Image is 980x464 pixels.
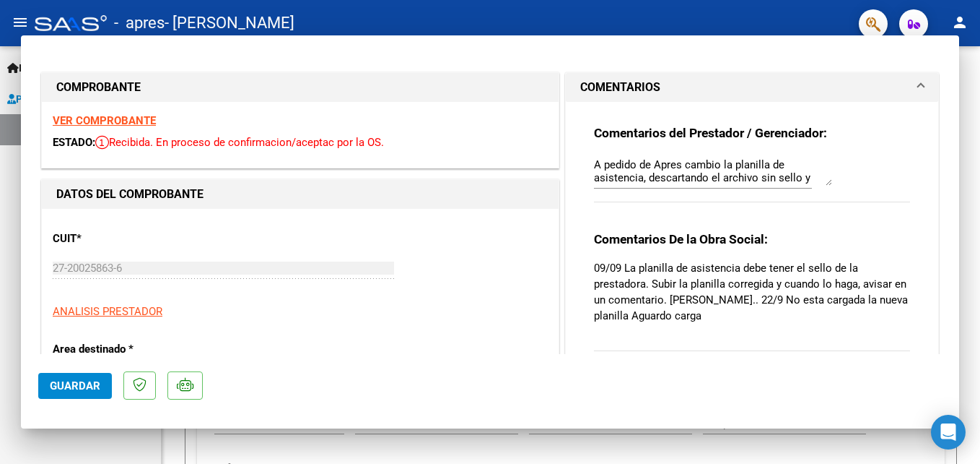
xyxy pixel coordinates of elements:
h1: COMENTARIOS [580,79,660,96]
a: VER COMPROBANTE [53,114,156,127]
span: ANALISIS PRESTADOR [53,305,162,318]
div: Open Intercom Messenger [931,415,966,450]
mat-expansion-panel-header: COMENTARIOS [566,73,938,102]
p: 09/09 La planilla de asistencia debe tener el sello de la prestadora. Subir la planilla corregida... [594,260,910,324]
span: ESTADO: [53,136,95,149]
span: Guardar [50,379,100,392]
span: Recibida. En proceso de confirmacion/aceptac por la OS. [95,136,384,149]
div: COMENTARIOS [566,102,938,390]
p: CUIT [53,231,201,247]
strong: Comentarios del Prestador / Gerenciador: [594,126,827,140]
button: Guardar [38,373,112,399]
strong: COMPROBANTE [56,80,141,94]
strong: Comentarios De la Obra Social: [594,232,768,246]
strong: DATOS DEL COMPROBANTE [56,187,204,201]
p: Area destinado * [53,341,201,358]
